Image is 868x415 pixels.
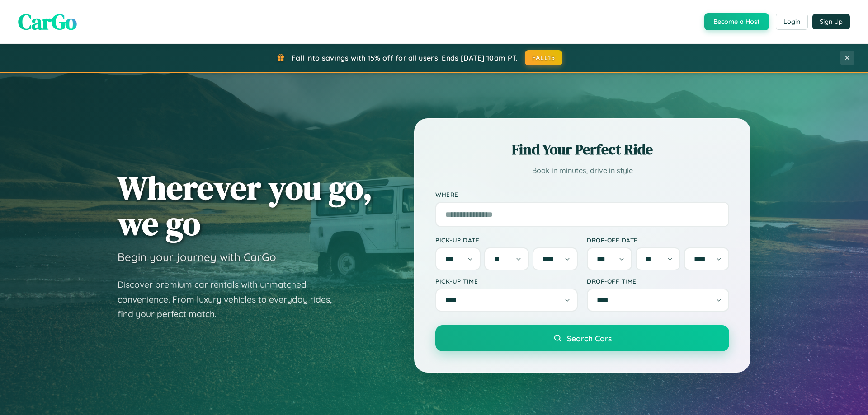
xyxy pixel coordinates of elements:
p: Discover premium car rentals with unmatched convenience. From luxury vehicles to everyday rides, ... [118,277,344,322]
h2: Find Your Perfect Ride [435,140,729,159]
h3: Begin your journey with CarGo [118,250,276,264]
h1: Wherever you go, we go [118,170,373,241]
button: Sign Up [812,14,850,29]
label: Drop-off Time [587,277,729,285]
span: CarGo [18,7,77,37]
button: Become a Host [704,13,769,30]
label: Drop-off Date [587,236,729,244]
p: Book in minutes, drive in style [435,164,729,177]
button: FALL15 [525,50,563,65]
button: Search Cars [435,325,729,351]
label: Pick-up Date [435,236,578,244]
span: Fall into savings with 15% off for all users! Ends [DATE] 10am PT. [292,53,518,62]
button: Login [776,14,808,30]
label: Pick-up Time [435,277,578,285]
label: Where [435,191,729,198]
span: Search Cars [567,333,612,343]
